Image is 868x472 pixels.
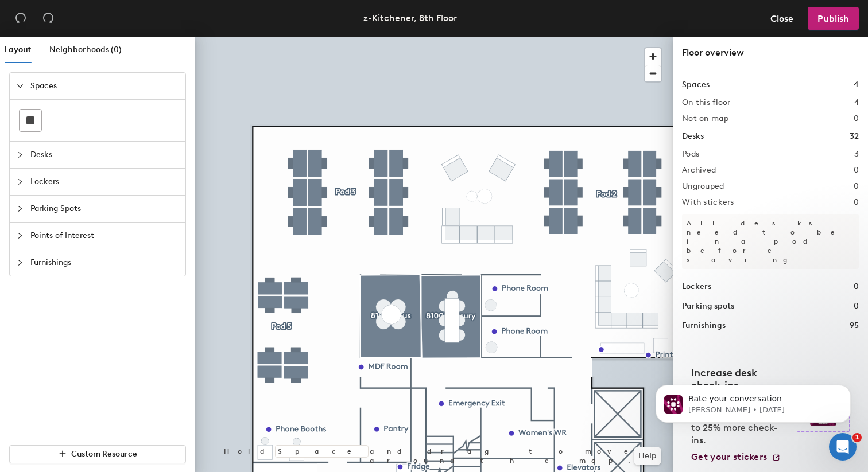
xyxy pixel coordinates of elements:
iframe: Intercom notifications message [638,361,868,441]
p: All desks need to be in a pod before saving [682,214,859,269]
a: Get your stickers [691,451,781,463]
span: undo [15,12,26,24]
button: Help [634,447,661,465]
span: collapsed [17,178,24,185]
h1: 32 [850,130,859,143]
span: Close [770,13,793,24]
button: Custom Resource [9,445,186,463]
h1: 4 [854,79,859,91]
h1: Parking spots [682,300,734,313]
h2: 0 [854,114,859,123]
h2: Not on map [682,114,728,123]
h1: Spaces [682,79,710,91]
span: Layout [5,45,31,54]
h1: Desks [682,130,704,143]
span: Neighborhoods (0) [49,45,122,54]
h1: Lockers [682,280,711,293]
h1: 0 [854,280,859,293]
div: z-Kitchener, 8th Floor [363,11,457,25]
h2: 4 [854,98,859,107]
h2: 0 [854,166,859,175]
span: Get your stickers [691,451,767,462]
h1: 0 [854,300,859,313]
span: Points of Interest [30,223,179,249]
button: Redo (⌘ + ⇧ + Z) [37,7,60,30]
button: Undo (⌘ + Z) [9,7,32,30]
button: Close [761,7,803,30]
iframe: Intercom live chat [829,433,857,461]
button: Publish [808,7,859,30]
span: collapsed [17,259,24,266]
span: 1 [852,433,862,442]
span: expanded [17,83,24,89]
h2: With stickers [682,198,734,207]
span: Custom Resource [71,449,137,459]
h1: 95 [850,319,859,332]
h1: Furnishings [682,319,726,332]
span: Parking Spots [30,196,179,222]
h2: Pods [682,150,699,159]
div: Floor overview [682,46,859,60]
span: Desks [30,142,179,168]
h2: On this floor [682,98,731,107]
span: Publish [817,13,849,24]
span: collapsed [17,151,24,158]
span: collapsed [17,205,24,212]
span: Lockers [30,169,179,195]
h2: 3 [854,150,859,159]
h2: 0 [854,182,859,191]
h2: 0 [854,198,859,207]
span: collapsed [17,232,24,239]
h2: Ungrouped [682,182,724,191]
span: Spaces [30,73,179,99]
h2: Archived [682,166,716,175]
span: Furnishings [30,249,179,276]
